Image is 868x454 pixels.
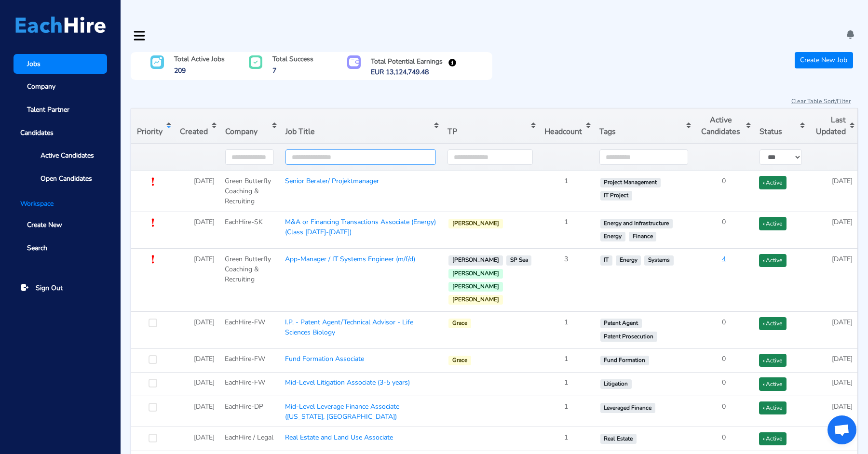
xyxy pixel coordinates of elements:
span: 1 [564,433,568,442]
h6: Total Active Jobs [174,55,234,64]
span: Active Candidates [41,150,94,160]
span: Energy [616,255,641,265]
li: Workspace [14,199,107,209]
h6: Total Success [272,55,325,64]
span: [DATE] [832,433,853,442]
span: Company [27,81,55,92]
span: Systems [644,255,673,265]
span: 0 [722,433,726,442]
a: I.P. - Patent Agent/Technical Advisor - Life Sciences Biology [285,318,413,337]
a: Create New [14,215,107,235]
span: Open Candidates [41,174,92,184]
span: Energy and Infrastructure [600,219,673,228]
span: 3 [564,254,568,264]
span: IT [600,255,612,265]
a: Company [14,77,107,97]
span: Green Butterfly Coaching & Recruiting [225,176,271,206]
span: [DATE] [194,217,215,227]
h6: 7 [272,67,325,75]
span: [DATE] [194,318,215,327]
span: [DATE] [194,378,215,387]
span: [DATE] [832,176,853,186]
span: [DATE] [832,254,853,264]
button: Clear Table Sort/Filter [791,96,851,106]
span: Finance [629,232,656,241]
button: Active [759,354,787,367]
span: Patent Prosecution [600,332,657,341]
span: [PERSON_NAME] [448,255,502,265]
a: 4 [722,254,726,264]
span: Search [27,243,47,253]
a: Open Candidates [27,169,107,188]
span: Create New [27,220,62,230]
span: [DATE] [194,433,215,442]
a: Search [14,238,107,258]
span: [PERSON_NAME] [448,269,502,279]
a: Active Candidates [27,146,107,165]
span: [DATE] [832,217,853,227]
a: M&A or Financing Transactions Associate (Energy) (Class [DATE]-[DATE]) [285,217,436,237]
span: [DATE] [194,354,215,363]
span: Jobs [27,59,41,69]
span: 0 [722,318,726,327]
span: 0 [722,176,726,186]
a: Real Estate and Land Use Associate [285,433,393,442]
a: Mid-Level Litigation Associate (3-5 years) [285,378,410,387]
span: 1 [564,217,568,227]
a: Open chat [827,415,856,444]
span: 1 [564,378,568,387]
span: 0 [722,378,726,387]
a: App-Manager / IT Systems Engineer (m/f/d) [285,254,415,264]
span: [PERSON_NAME] [448,282,502,292]
span: 0 [722,354,726,363]
span: Litigation [600,379,632,389]
span: [DATE] [194,176,215,186]
span: SP Sea [506,255,531,265]
span: EachHire-FW [225,354,265,363]
button: Active [759,432,787,445]
button: Active [759,176,787,189]
span: [DATE] [832,402,853,411]
a: Mid-Level Leverage Finance Associate ([US_STATE], [GEOGRAPHIC_DATA]) [285,402,399,421]
span: IT Project [600,191,632,200]
button: Active [759,377,787,390]
span: Patent Agent [600,319,642,328]
a: Fund Formation Associate [285,354,364,363]
button: Active [759,317,787,330]
span: EachHire / Legal [225,433,273,442]
span: [DATE] [194,254,215,264]
span: Grace [448,319,471,328]
span: EachHire-FW [225,378,265,387]
a: Talent Partner [14,100,107,120]
span: 1 [564,354,568,363]
span: [PERSON_NAME] [448,219,502,228]
button: Active [759,254,787,267]
span: Leveraged Finance [600,403,655,413]
button: Active [759,217,787,230]
span: EachHire-DP [225,402,263,411]
span: 0 [722,217,726,227]
a: Senior Berater/ Projektmanager [285,176,379,186]
span: [DATE] [832,378,853,387]
u: Clear Table Sort/Filter [791,97,851,105]
span: 0 [722,402,726,411]
h6: EUR 13,124,749.48 [371,68,463,77]
span: Sign Out [36,283,63,293]
span: EachHire-SK [225,217,263,227]
span: Talent Partner [27,105,69,115]
span: Project Management [600,178,661,187]
h6: 209 [174,67,234,75]
span: Candidates [14,123,107,143]
span: 1 [564,318,568,327]
h6: Total Potential Earnings [371,57,443,66]
button: Active [759,401,787,414]
span: Fund Formation [600,356,649,365]
span: Grace [448,356,471,365]
span: [DATE] [194,402,215,411]
span: Energy [600,232,625,241]
span: 1 [564,402,568,411]
span: 1 [564,176,568,186]
span: Green Butterfly Coaching & Recruiting [225,254,271,284]
span: [DATE] [832,318,853,327]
